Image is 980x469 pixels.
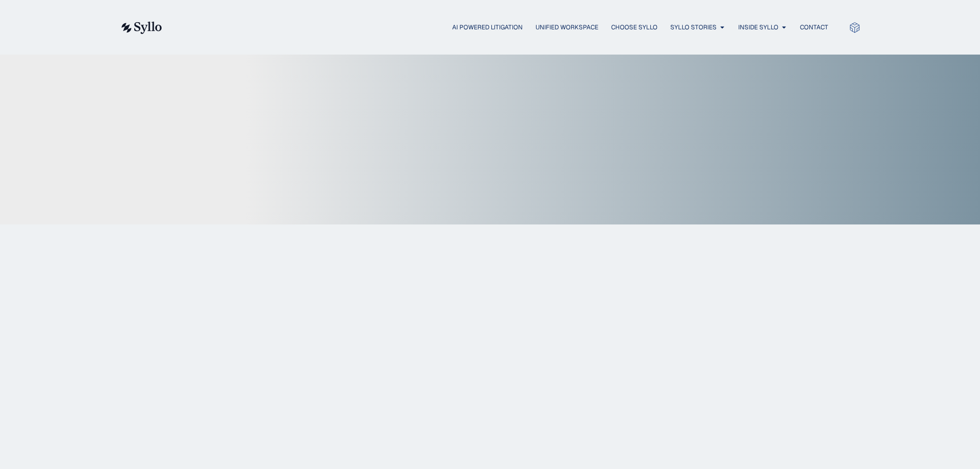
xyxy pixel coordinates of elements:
[611,23,657,32] a: Choose Syllo
[536,23,598,32] a: Unified Workspace
[120,22,162,34] img: syllo
[452,23,523,32] a: AI Powered Litigation
[670,23,717,32] a: Syllo Stories
[183,23,828,32] nav: Menu
[800,23,828,32] a: Contact
[183,23,828,32] div: Menu Toggle
[738,23,778,32] a: Inside Syllo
